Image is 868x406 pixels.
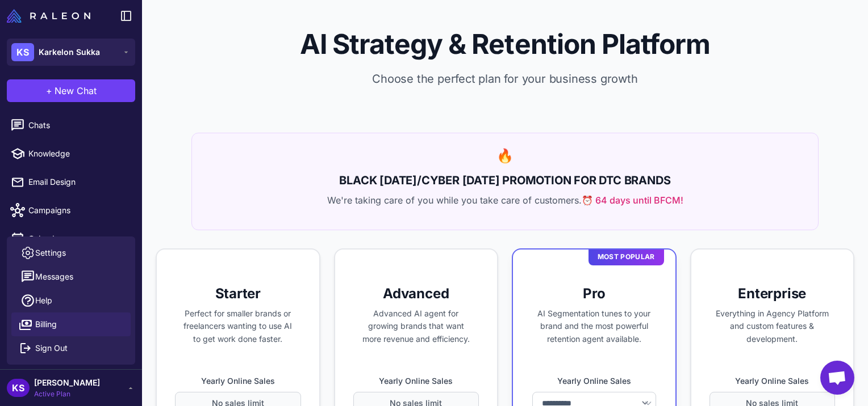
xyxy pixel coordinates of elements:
[28,176,128,188] span: Email Design
[7,9,95,23] a: Raleon Logo
[11,265,131,289] button: Messages
[28,147,128,160] span: Knowledge
[353,285,479,303] h3: Advanced
[160,70,850,87] p: Choose the perfect plan for your business growth
[11,289,131,312] a: Help
[28,119,128,132] span: Chats
[35,247,66,259] span: Settings
[55,84,97,98] span: New Chat
[39,46,100,58] span: Karkelon Sukka
[28,204,128,217] span: Campaigns
[820,361,854,395] div: Avoin keskustelu
[353,307,479,346] p: Advanced AI agent for growing brands that want more revenue and efficiency.
[710,375,836,387] label: Yearly Online Sales
[496,147,514,164] span: 🔥
[46,84,52,98] span: +
[353,375,479,387] label: Yearly Online Sales
[531,307,657,346] p: AI Segmentation tunes to your brand and the most powerful retention agent available.
[5,170,137,194] a: Email Design
[34,389,100,399] span: Active Plan
[710,307,836,346] p: Everything in Agency Platform and custom features & development.
[5,142,137,166] a: Knowledge
[7,39,135,66] button: KSKarkelon Sukka
[35,294,52,307] span: Help
[589,248,664,265] div: Most Popular
[35,318,57,331] span: Billing
[531,375,657,387] label: Yearly Online Sales
[7,9,90,23] img: Raleon Logo
[582,193,683,207] span: ⏰ 64 days until BFCM!
[7,79,135,102] button: +New Chat
[175,375,301,387] label: Yearly Online Sales
[710,285,836,303] h3: Enterprise
[175,307,301,346] p: Perfect for smaller brands or freelancers wanting to use AI to get work done faster.
[7,379,30,397] div: KS
[206,172,804,189] h2: BLACK [DATE]/CYBER [DATE] PROMOTION FOR DTC BRANDS
[11,336,131,360] button: Sign Out
[11,43,34,61] div: KS
[28,232,128,245] span: Calendar
[160,27,850,61] h1: AI Strategy & Retention Platform
[175,285,301,303] h3: Starter
[5,198,137,222] a: Campaigns
[35,342,68,354] span: Sign Out
[531,285,657,303] h3: Pro
[35,270,73,283] span: Messages
[5,113,137,137] a: Chats
[206,193,804,207] p: We're taking care of you while you take care of customers.
[5,227,137,251] a: Calendar
[34,377,100,389] span: [PERSON_NAME]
